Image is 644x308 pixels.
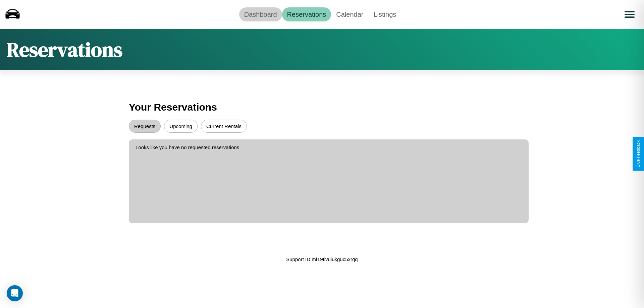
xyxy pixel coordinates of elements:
[636,140,641,168] div: Give Feedback
[7,36,122,63] h1: Reservations
[368,7,401,21] a: Listings
[129,120,161,133] button: Requests
[201,120,247,133] button: Current Rentals
[129,98,515,116] h3: Your Reservations
[620,5,639,24] button: Open menu
[164,120,198,133] button: Upcoming
[239,7,282,21] a: Dashboard
[136,143,522,152] p: Looks like you have no requested reservations
[7,285,23,301] div: Open Intercom Messenger
[331,7,368,21] a: Calendar
[286,255,358,264] p: Support ID: mf19tivuiukguc5xrqq
[282,7,331,21] a: Reservations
